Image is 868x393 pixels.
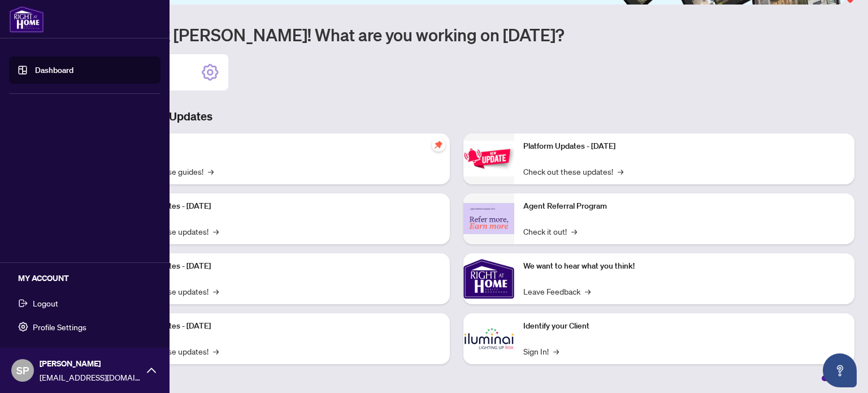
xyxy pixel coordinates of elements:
[523,320,845,332] p: Identify your Client
[33,318,86,336] span: Profile Settings
[571,225,577,237] span: →
[432,138,445,152] span: pushpin
[33,294,58,312] span: Logout
[59,109,854,124] h3: Brokerage & Industry Updates
[9,293,160,313] button: Logout
[119,260,441,273] p: Platform Updates - [DATE]
[40,357,141,370] span: [PERSON_NAME]
[823,353,857,387] button: Open asap
[9,6,44,33] img: logo
[213,345,219,357] span: →
[523,345,559,357] a: Sign In!→
[18,272,160,284] h5: MY ACCOUNT
[40,371,141,383] span: [EMAIL_ADDRESS][DOMAIN_NAME]
[16,362,29,378] span: SP
[463,313,514,364] img: Identify your Client
[59,24,854,45] h1: Welcome back [PERSON_NAME]! What are you working on [DATE]?
[523,260,845,273] p: We want to hear what you think!
[618,165,623,178] span: →
[213,285,219,297] span: →
[463,141,514,176] img: Platform Updates - June 23, 2025
[523,200,845,213] p: Agent Referral Program
[119,200,441,213] p: Platform Updates - [DATE]
[585,285,591,297] span: →
[9,317,160,336] button: Profile Settings
[208,165,214,178] span: →
[35,65,73,75] a: Dashboard
[119,320,441,332] p: Platform Updates - [DATE]
[553,345,559,357] span: →
[213,225,219,237] span: →
[523,225,577,237] a: Check it out!→
[463,253,514,304] img: We want to hear what you think!
[523,165,623,178] a: Check out these updates!→
[119,140,441,153] p: Self-Help
[523,285,591,297] a: Leave Feedback→
[523,140,845,153] p: Platform Updates - [DATE]
[463,203,514,234] img: Agent Referral Program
